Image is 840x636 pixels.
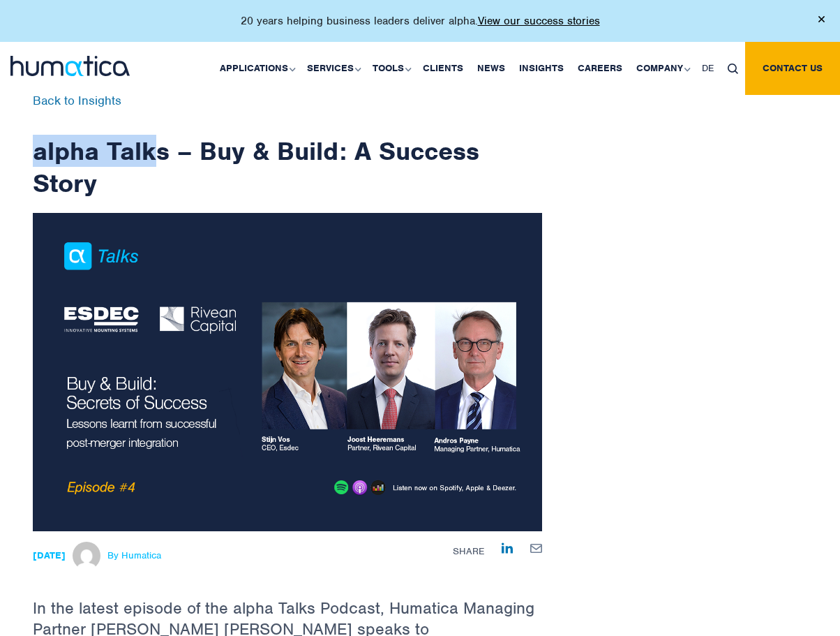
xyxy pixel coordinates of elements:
span: By Humatica [107,550,161,561]
strong: [DATE] [33,549,66,561]
img: ndetails [33,213,542,531]
span: DE [702,62,714,74]
a: Insights [512,42,571,95]
a: Company [629,42,695,95]
a: Back to Insights [33,93,121,108]
a: Share by E-Mail [530,542,542,553]
a: Applications [213,42,300,95]
a: Services [300,42,366,95]
a: Contact us [745,42,840,95]
a: News [470,42,512,95]
img: mailby [530,544,542,553]
a: Careers [571,42,629,95]
a: DE [695,42,721,95]
span: Share [453,545,484,557]
a: Tools [366,42,416,95]
img: search_icon [728,64,738,74]
h1: alpha Talks – Buy & Build: A Success Story [33,95,542,199]
img: Michael Hillington [73,542,100,570]
a: View our success stories [478,14,600,28]
img: logo [10,56,130,76]
a: Clients [416,42,470,95]
p: 20 years helping business leaders deliver alpha. [241,14,600,28]
img: Share on LinkedIn [502,542,513,554]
